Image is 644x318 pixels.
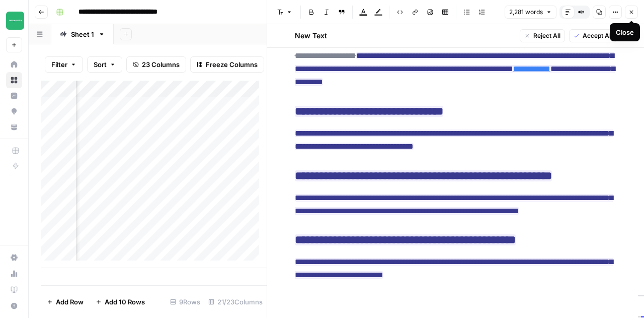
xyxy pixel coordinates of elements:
[533,31,560,40] span: Reject All
[505,6,556,19] button: 2,281 words
[41,294,90,310] button: Add Row
[6,266,22,282] a: Usage
[6,249,22,266] a: Settings
[45,56,83,73] button: Filter
[126,56,186,73] button: 23 Columns
[6,56,22,73] a: Home
[295,31,327,41] h2: New Text
[90,294,151,310] button: Add 10 Rows
[6,103,22,119] a: Opportunities
[87,56,122,73] button: Sort
[6,12,24,30] img: Team Empathy Logo
[51,59,67,70] span: Filter
[6,88,22,104] a: Insights
[509,8,543,17] span: 2,281 words
[616,27,634,37] div: Close
[569,29,617,42] button: Accept All
[583,31,612,40] span: Accept All
[56,297,84,307] span: Add Row
[6,282,22,298] a: Learning Hub
[166,294,204,310] div: 9 Rows
[6,119,22,135] a: Your Data
[190,56,264,73] button: Freeze Columns
[204,294,267,310] div: 21/23 Columns
[6,298,22,314] button: Help + Support
[71,29,94,39] div: Sheet 1
[94,59,107,70] span: Sort
[6,72,22,88] a: Browse
[51,24,114,44] a: Sheet 1
[6,8,22,33] button: Workspace: Team Empathy
[105,297,145,307] span: Add 10 Rows
[206,59,258,70] span: Freeze Columns
[142,59,180,70] span: 23 Columns
[520,29,565,42] button: Reject All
